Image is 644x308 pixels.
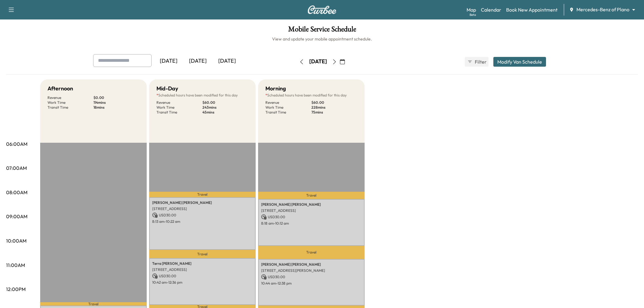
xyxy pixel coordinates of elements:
p: Scheduled hours have been modified for this day [265,93,357,98]
p: Travel [149,250,256,258]
p: 18 mins [93,105,139,110]
img: Curbee Logo [307,5,337,14]
h5: Mid-Day [156,84,178,93]
p: Transit Time [47,105,93,110]
p: $ 60.00 [202,100,248,105]
p: 8:13 am - 10:22 am [152,219,253,224]
p: Work Time [265,105,311,110]
p: 8:18 am - 10:12 am [261,221,362,226]
p: Travel [40,302,147,306]
p: USD 30.00 [261,214,362,220]
p: USD 30.00 [152,273,253,279]
p: 10:00AM [6,237,26,244]
p: 45 mins [202,110,248,115]
a: Calendar [481,6,501,13]
p: Transit Time [156,110,202,115]
p: Revenue [47,95,93,100]
p: Revenue [265,100,311,105]
p: [PERSON_NAME] [PERSON_NAME] [261,262,362,267]
p: 114 mins [93,100,139,105]
h5: Afternoon [47,84,73,93]
p: Transit Time [265,110,311,115]
p: 10:44 am - 12:38 pm [261,281,362,286]
p: 228 mins [311,105,357,110]
p: [STREET_ADDRESS][PERSON_NAME] [261,268,362,273]
span: Filter [475,58,486,65]
p: Work Time [47,100,93,105]
p: Travel [149,192,256,197]
button: Modify Van Schedule [493,57,546,67]
p: [STREET_ADDRESS] [152,267,253,272]
p: [STREET_ADDRESS] [261,208,362,213]
a: Book New Appointment [506,6,558,13]
p: USD 30.00 [152,212,253,218]
p: 07:00AM [6,164,27,172]
p: 06:00AM [6,140,27,148]
a: MapBeta [467,6,476,13]
h6: View and update your mobile appointment schedule. [6,36,638,42]
h1: Mobile Service Schedule [6,26,638,36]
p: Work Time [156,105,202,110]
p: [PERSON_NAME] [PERSON_NAME] [261,202,362,207]
p: Travel [258,246,365,259]
p: [PERSON_NAME] [PERSON_NAME] [152,200,253,205]
p: 11:00AM [6,261,25,269]
p: 12:00PM [6,285,26,293]
p: $ 60.00 [311,100,357,105]
p: 09:00AM [6,213,27,220]
div: [DATE] [154,54,183,68]
p: Revenue [156,100,202,105]
h5: Morning [265,84,286,93]
p: [STREET_ADDRESS] [152,206,253,211]
p: Scheduled hours have been modified for this day [156,93,248,98]
div: [DATE] [183,54,212,68]
p: Terra [PERSON_NAME] [152,261,253,266]
p: $ 0.00 [93,95,139,100]
p: 10:42 am - 12:36 pm [152,280,253,285]
p: 75 mins [311,110,357,115]
button: Filter [465,57,488,67]
p: 243 mins [202,105,248,110]
p: 08:00AM [6,189,27,196]
div: Beta [470,12,476,17]
p: Travel [258,192,365,199]
span: Mercedes-Benz of Plano [576,6,629,13]
div: [DATE] [212,54,242,68]
p: USD 30.00 [261,274,362,280]
div: [DATE] [309,58,327,65]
